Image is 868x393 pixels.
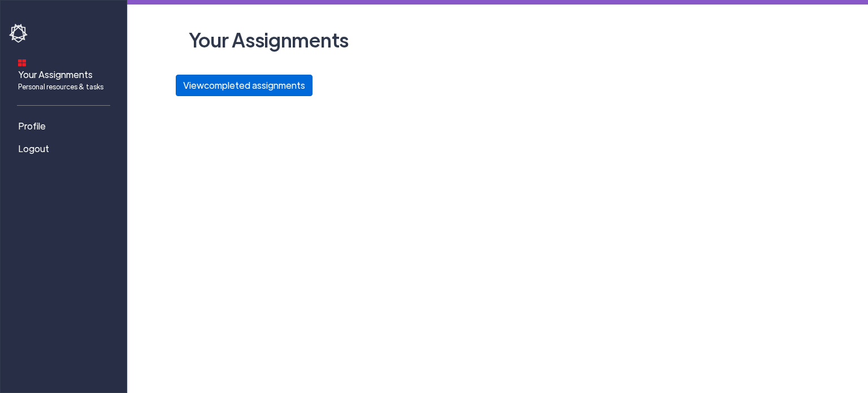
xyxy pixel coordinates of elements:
[176,75,313,96] button: Viewcompleted assignments
[18,59,26,67] img: dashboard-icon.svg
[9,51,122,96] a: Your AssignmentsPersonal resources & tasks
[9,137,122,160] a: Logout
[184,23,811,57] h2: Your Assignments
[9,115,122,137] a: Profile
[9,24,29,43] img: havoc-shield-logo-white.png
[18,119,46,133] span: Profile
[18,81,103,92] span: Personal resources & tasks
[18,142,49,156] span: Logout
[18,68,103,92] span: Your Assignments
